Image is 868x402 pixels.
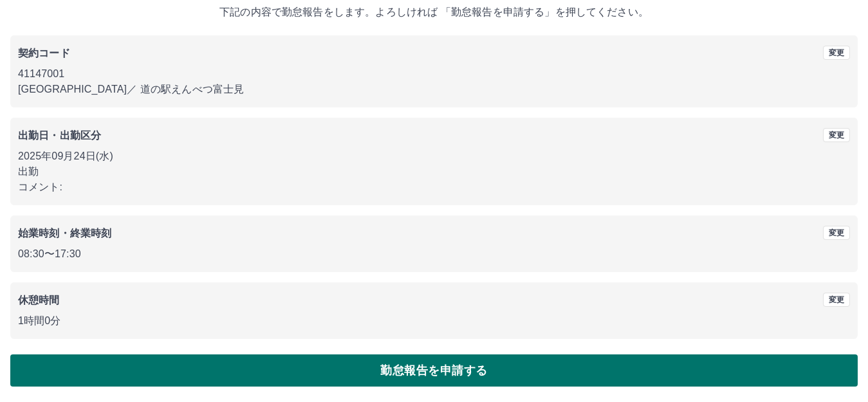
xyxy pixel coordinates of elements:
[18,228,111,239] b: 始業時刻・終業時刻
[10,354,858,387] button: 勤怠報告を申請する
[18,313,850,329] p: 1時間0分
[18,246,850,262] p: 08:30 〜 17:30
[823,293,850,307] button: 変更
[823,226,850,240] button: 変更
[18,66,850,82] p: 41147001
[18,82,850,97] p: [GEOGRAPHIC_DATA] ／ 道の駅えんべつ富士見
[18,179,850,195] p: コメント:
[18,48,70,59] b: 契約コード
[10,5,858,20] p: 下記の内容で勤怠報告をします。よろしければ 「勤怠報告を申請する」を押してください。
[18,130,101,141] b: 出勤日・出勤区分
[18,295,60,306] b: 休憩時間
[18,164,850,179] p: 出勤
[823,128,850,142] button: 変更
[18,149,850,164] p: 2025年09月24日(水)
[823,46,850,60] button: 変更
